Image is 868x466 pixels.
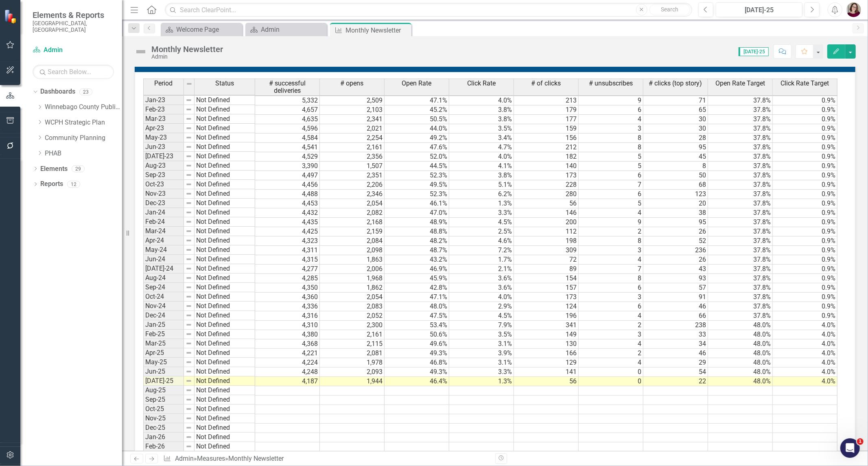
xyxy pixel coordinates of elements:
td: 37.8% [708,293,773,302]
td: Jan-23 [143,95,184,105]
td: 0.9% [773,133,837,143]
td: Dec-23 [143,199,184,208]
td: 2,054 [320,293,385,302]
td: 2,006 [320,265,385,274]
td: 38 [643,208,708,218]
td: 8 [579,133,643,143]
td: Aug-23 [143,161,184,171]
td: 37.8% [708,171,773,180]
a: WCPH Strategic Plan [45,118,122,127]
td: 4,360 [255,293,320,302]
td: 56 [514,199,579,208]
td: 2,082 [320,208,385,218]
td: 4,657 [255,105,320,115]
td: 46.9% [385,265,449,274]
img: 8DAGhfEEPCf229AAAAAElFTkSuQmCC [186,162,192,169]
td: 6 [579,302,643,311]
td: Apr-23 [143,124,184,133]
td: Not Defined [195,292,255,302]
td: 2,084 [320,236,385,246]
td: 4,635 [255,115,320,124]
td: 45.2% [385,105,449,115]
td: 91 [643,293,708,302]
td: 3,390 [255,162,320,171]
td: 2.9% [449,302,514,311]
td: 5 [579,152,643,162]
td: Oct-23 [143,180,184,189]
td: 49.2% [385,133,449,143]
td: 37.8% [708,162,773,171]
td: 37.8% [708,283,773,293]
img: 8DAGhfEEPCf229AAAAAElFTkSuQmCC [186,134,192,141]
input: Search ClearPoint... [165,3,692,17]
td: 0.9% [773,302,837,311]
td: 0.9% [773,152,837,162]
td: Not Defined [195,236,255,245]
td: 4 [579,208,643,218]
a: Elements [40,164,68,174]
td: Sep-24 [143,283,184,292]
td: 52.3% [385,171,449,180]
a: Winnebago County Public Health [45,103,122,112]
img: 8DAGhfEEPCf229AAAAAElFTkSuQmCC [186,106,192,113]
td: 48.2% [385,236,449,246]
img: 8DAGhfEEPCf229AAAAAElFTkSuQmCC [186,181,192,188]
div: Monthly Newsletter [151,45,223,54]
td: 8 [579,274,643,283]
td: 48.7% [385,246,449,255]
td: 0.9% [773,199,837,208]
td: 309 [514,246,579,255]
img: Not Defined [134,45,147,58]
td: 28 [643,133,708,143]
td: 2,098 [320,246,385,255]
td: 43 [643,265,708,274]
td: 1,968 [320,274,385,283]
td: 50 [643,171,708,180]
td: 4 [579,115,643,124]
td: 9 [579,218,643,227]
img: 8DAGhfEEPCf229AAAAAElFTkSuQmCC [186,237,192,244]
td: Jan-24 [143,208,184,217]
td: 0.9% [773,218,837,227]
td: 0.9% [773,236,837,246]
td: 46.1% [385,199,449,208]
td: 3 [579,246,643,255]
td: 179 [514,105,579,115]
td: 37.8% [708,218,773,227]
td: 156 [514,133,579,143]
td: 68 [643,180,708,190]
img: 8DAGhfEEPCf229AAAAAElFTkSuQmCC [186,219,192,225]
td: 0.9% [773,246,837,255]
td: 45.9% [385,274,449,283]
a: PHAB [45,149,122,158]
td: Apr-24 [143,236,184,245]
td: 6 [579,105,643,115]
td: 0.9% [773,105,837,115]
td: 46 [643,302,708,311]
td: 4,488 [255,190,320,199]
td: 26 [643,227,708,236]
img: 8DAGhfEEPCf229AAAAAElFTkSuQmCC [186,247,192,253]
td: 72 [514,255,579,265]
td: 37.8% [708,246,773,255]
td: 44.5% [385,162,449,171]
td: 4,529 [255,152,320,162]
td: 2,254 [320,133,385,143]
td: 0.9% [773,162,837,171]
td: 124 [514,302,579,311]
td: 280 [514,190,579,199]
td: 0.9% [773,227,837,236]
td: [DATE]-23 [143,152,184,161]
td: 2,054 [320,199,385,208]
a: Dashboards [40,87,75,96]
td: 65 [643,105,708,115]
td: Jun-23 [143,142,184,152]
div: [DATE]-25 [719,5,800,15]
td: 4,456 [255,180,320,190]
td: 37.8% [708,255,773,265]
button: Sarahjean Schluechtermann [846,2,861,17]
td: 95 [643,218,708,227]
img: 8DAGhfEEPCf229AAAAAElFTkSuQmCC [186,144,192,150]
td: Nov-24 [143,302,184,311]
td: 4.1% [449,162,514,171]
